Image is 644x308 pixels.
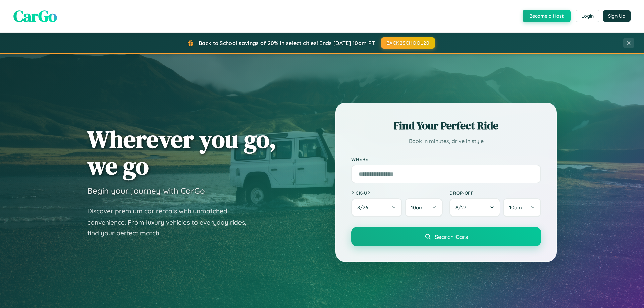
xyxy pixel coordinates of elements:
button: 8/27 [449,198,500,217]
h2: Find Your Perfect Ride [351,118,541,133]
button: BACK2SCHOOL20 [381,37,435,49]
button: Login [576,10,599,22]
span: 10am [411,204,424,211]
label: Pick-up [351,190,443,196]
span: 10am [509,204,522,211]
span: Search Cars [435,233,468,240]
label: Drop-off [449,190,541,196]
span: CarGo [13,5,57,27]
button: 10am [405,198,443,217]
button: 8/26 [351,198,402,217]
label: Where [351,156,541,162]
span: Back to School savings of 20% in select cities! Ends [DATE] 10am PT. [199,40,376,46]
h1: Wherever you go, we go [87,126,276,179]
p: Book in minutes, drive in style [351,136,541,146]
h3: Begin your journey with CarGo [87,186,205,196]
span: 8 / 27 [455,204,470,211]
p: Discover premium car rentals with unmatched convenience. From luxury vehicles to everyday rides, ... [87,206,255,239]
button: 10am [503,198,541,217]
button: Become a Host [523,10,571,22]
button: Search Cars [351,227,541,246]
button: Sign Up [603,10,631,22]
span: 8 / 26 [357,204,371,211]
